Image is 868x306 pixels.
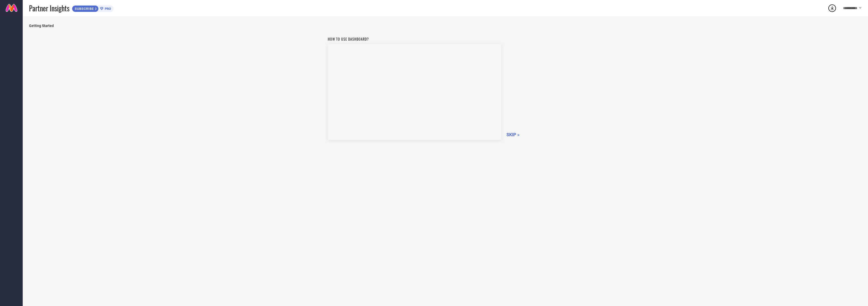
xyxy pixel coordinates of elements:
span: Getting Started [29,24,862,28]
span: PRO [103,7,111,11]
span: Partner Insights [29,3,69,13]
h1: How to use dashboard? [328,36,501,42]
div: Open download list [828,4,837,13]
a: SUBSCRIBEPRO [72,4,114,12]
span: SUBSCRIBE [72,7,95,11]
iframe: YouTube video player [328,44,501,140]
span: SKIP » [506,132,520,137]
